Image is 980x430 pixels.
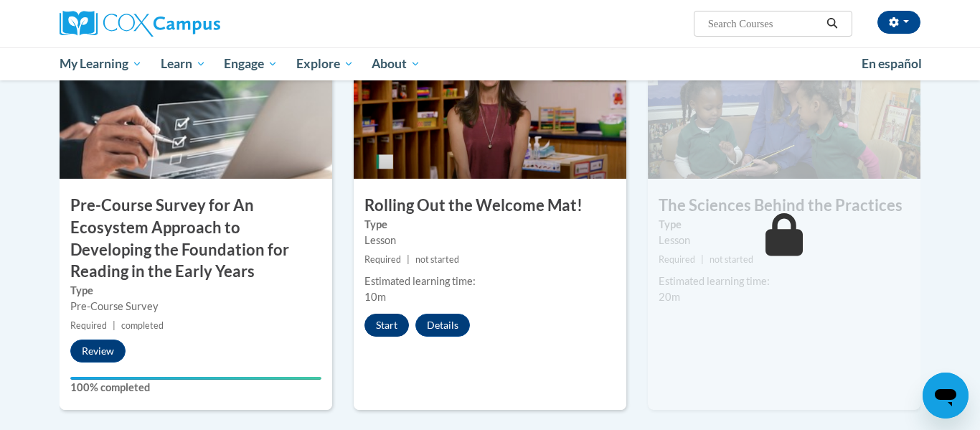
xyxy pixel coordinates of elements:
button: Details [415,314,470,337]
iframe: Button to launch messaging window [923,373,969,419]
span: Explore [296,55,354,73]
a: About [363,47,430,80]
span: En español [862,56,922,71]
span: | [113,320,116,331]
img: Course Image [60,35,332,179]
label: Type [70,283,321,299]
button: Review [70,340,126,363]
h3: Rolling Out the Welcome Mat! [354,195,626,217]
span: Required [364,254,401,265]
div: Lesson [364,233,616,248]
label: Type [364,217,616,233]
span: Required [659,254,695,265]
a: Cox Campus [60,11,332,37]
span: Engage [224,55,278,73]
span: not started [710,254,753,265]
span: About [372,55,420,73]
span: My Learning [60,55,142,73]
button: Account Settings [877,11,920,34]
div: Lesson [659,233,910,248]
button: Start [364,314,409,337]
span: completed [121,320,164,331]
div: Your progress [70,377,321,380]
a: En español [852,49,931,79]
div: Pre-Course Survey [70,299,321,314]
span: 20m [659,291,680,303]
span: Required [70,320,107,331]
a: Engage [215,47,287,80]
input: Search Courses [707,15,821,32]
div: Estimated learning time: [364,274,616,289]
span: 10m [364,291,386,303]
a: My Learning [50,47,151,80]
span: | [407,254,410,265]
div: Main menu [38,47,942,80]
span: | [701,254,704,265]
a: Learn [151,47,215,80]
h3: Pre-Course Survey for An Ecosystem Approach to Developing the Foundation for Reading in the Early... [60,195,332,283]
a: Explore [287,47,363,80]
label: 100% completed [70,380,321,396]
img: Course Image [648,35,920,179]
span: not started [415,254,459,265]
button: Search [821,15,843,32]
span: Learn [161,55,206,73]
img: Course Image [354,35,626,179]
div: Estimated learning time: [659,274,910,289]
img: Cox Campus [60,11,220,37]
h3: The Sciences Behind the Practices [648,195,920,217]
label: Type [659,217,910,233]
